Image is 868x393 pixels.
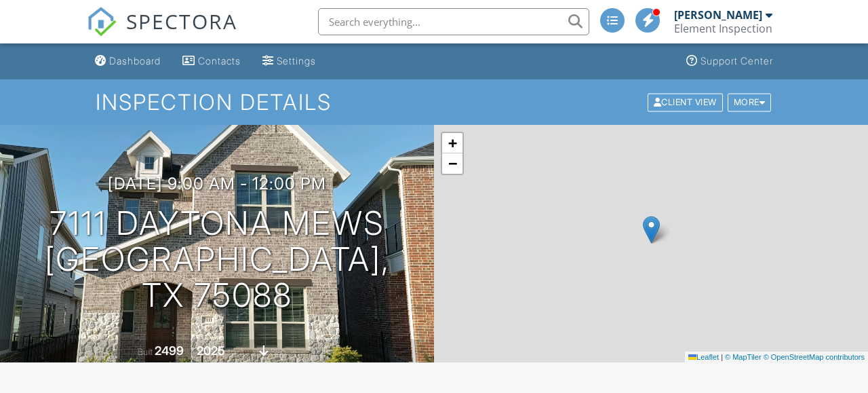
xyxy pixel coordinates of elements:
[725,353,762,361] a: © MapTiler
[96,90,772,114] h1: Inspection Details
[138,347,153,357] span: Built
[108,174,326,193] h3: [DATE] 9:00 am - 12:00 pm
[318,8,589,35] input: Search everything...
[197,343,225,358] div: 2025
[721,353,723,361] span: |
[728,93,772,111] div: More
[674,8,762,22] div: [PERSON_NAME]
[177,49,246,74] a: Contacts
[90,49,166,74] a: Dashboard
[87,18,237,47] a: SPECTORA
[448,134,457,151] span: +
[442,153,462,174] a: Zoom out
[648,93,723,111] div: Client View
[674,22,772,35] div: Element Inspection
[442,133,462,153] a: Zoom in
[701,55,773,67] div: Support Center
[643,216,660,244] img: Marker
[688,353,719,361] a: Leaflet
[198,55,241,67] div: Contacts
[227,347,246,357] span: sq. ft.
[155,343,184,358] div: 2499
[764,353,865,361] a: © OpenStreetMap contributors
[126,7,237,35] span: SPECTORA
[277,55,316,67] div: Settings
[22,206,412,313] h1: 7111 Daytona Mews [GEOGRAPHIC_DATA], TX 75088
[448,155,457,172] span: −
[257,49,321,74] a: Settings
[271,347,285,357] span: slab
[87,7,117,37] img: The Best Home Inspection Software - Spectora
[681,49,778,74] a: Support Center
[109,55,161,67] div: Dashboard
[646,96,726,107] a: Client View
